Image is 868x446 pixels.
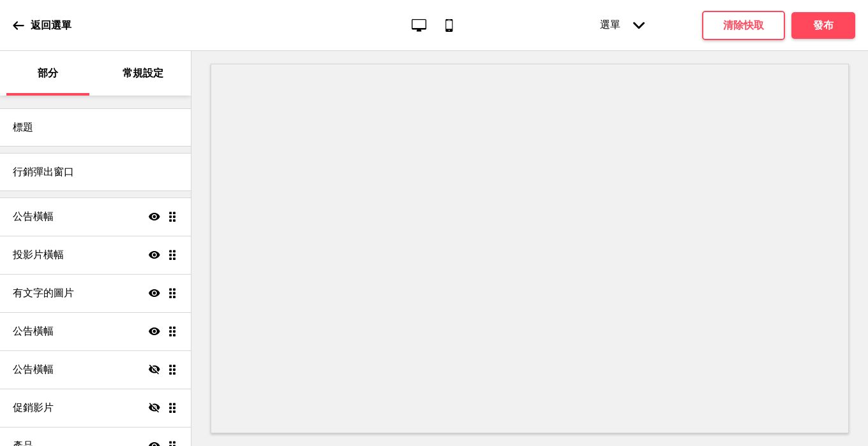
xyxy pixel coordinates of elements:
font: 選單 [600,18,620,31]
font: 投影片橫幅 [13,248,64,261]
button: 清除快取 [702,11,785,40]
font: 發布 [813,19,834,31]
font: 標題 [13,121,33,133]
font: 清除快取 [723,19,764,31]
font: 部分 [38,67,58,79]
font: 促銷影片 [13,401,54,414]
font: 返回選單 [31,19,71,31]
a: 返回選單 [13,8,71,43]
font: 常規設定 [123,67,163,79]
font: 公告橫幅 [13,325,54,337]
font: 有文字的圖片 [13,287,74,299]
font: 行銷彈出窗口 [13,166,74,178]
font: 公告橫幅 [13,210,54,222]
font: 公告橫幅 [13,363,54,375]
button: 發布 [791,12,855,39]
